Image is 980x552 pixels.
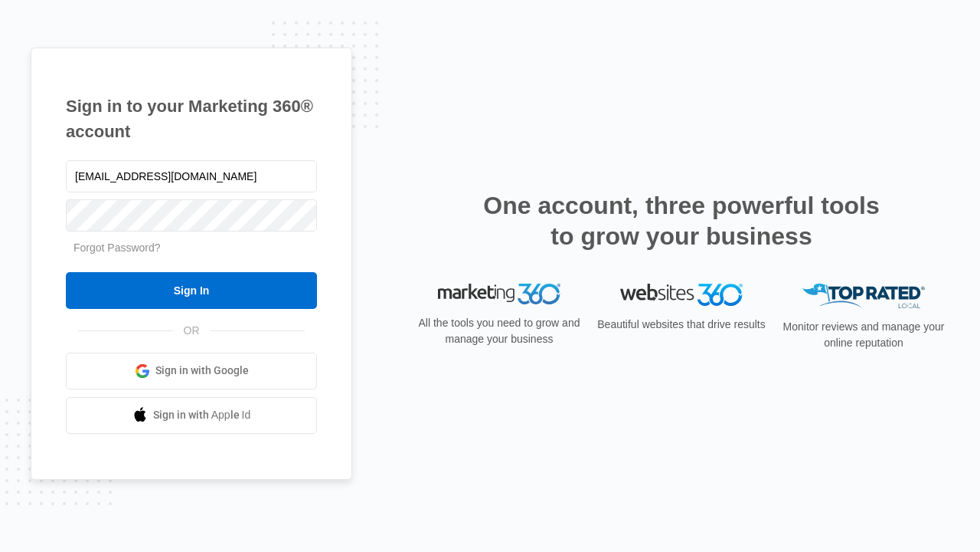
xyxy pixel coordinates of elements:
[802,284,925,309] img: Top Rated Local
[620,284,743,306] img: Websites 360
[173,323,211,339] span: OR
[66,272,317,309] input: Sign In
[66,94,317,144] h1: Sign in to your Marketing 360® account
[153,407,251,423] span: Sign in with Apple Id
[479,190,884,251] h2: One account, three powerful tools to grow your business
[438,284,560,305] img: Marketing 360
[66,160,317,192] input: Email
[66,353,317,389] a: Sign in with Google
[66,397,317,434] a: Sign in with Apple Id
[155,363,249,379] span: Sign in with Google
[778,319,949,351] p: Monitor reviews and manage your online reputation
[596,317,767,333] p: Beautiful websites that drive results
[73,242,161,254] a: Forgot Password?
[413,315,585,347] p: All the tools you need to grow and manage your business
